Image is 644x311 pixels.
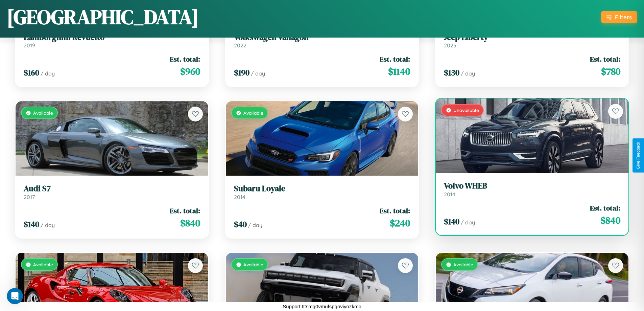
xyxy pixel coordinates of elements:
button: Filters [601,11,637,23]
div: Give Feedback [636,142,641,169]
span: Available [33,110,53,116]
span: $ 140 [444,216,459,227]
span: Available [243,262,263,267]
span: $ 1140 [388,65,410,78]
span: $ 140 [24,219,39,230]
h3: Audi S7 [24,184,200,194]
span: 2017 [24,194,35,200]
span: Unavailable [453,107,479,113]
a: Volkswagen Vanagon2022 [234,32,410,49]
span: 2014 [444,191,455,198]
iframe: Intercom live chat [7,288,23,304]
span: $ 780 [601,65,620,78]
span: 2014 [234,194,245,200]
span: Available [33,262,53,267]
span: $ 240 [390,216,410,230]
span: Est. total: [590,54,620,64]
h3: Subaru Loyale [234,184,410,194]
span: Est. total: [380,54,410,64]
a: Audi S72017 [24,184,200,200]
span: / day [41,70,55,77]
a: Lamborghini Revuelto2019 [24,32,200,49]
span: $ 840 [180,216,200,230]
h3: Volvo WHEB [444,181,620,191]
span: / day [248,222,262,228]
span: Est. total: [380,206,410,216]
span: 2019 [24,42,35,49]
span: Est. total: [170,54,200,64]
span: Est. total: [590,203,620,213]
div: Filters [615,14,632,21]
a: Jeep Liberty2023 [444,32,620,49]
span: $ 40 [234,219,247,230]
span: Available [453,262,473,267]
span: / day [461,70,475,77]
span: / day [41,222,55,228]
span: $ 840 [600,214,620,227]
span: Est. total: [170,206,200,216]
span: $ 960 [180,65,200,78]
p: Support ID: mg0vmufspgoviyozkmb [283,302,361,311]
span: 2022 [234,42,246,49]
a: Volvo WHEB2014 [444,181,620,198]
h1: [GEOGRAPHIC_DATA] [7,3,199,31]
span: Available [243,110,263,116]
span: $ 130 [444,67,459,78]
span: 2023 [444,42,456,49]
a: Subaru Loyale2014 [234,184,410,200]
span: $ 160 [24,67,39,78]
span: $ 190 [234,67,249,78]
span: / day [461,219,475,226]
span: / day [251,70,265,77]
